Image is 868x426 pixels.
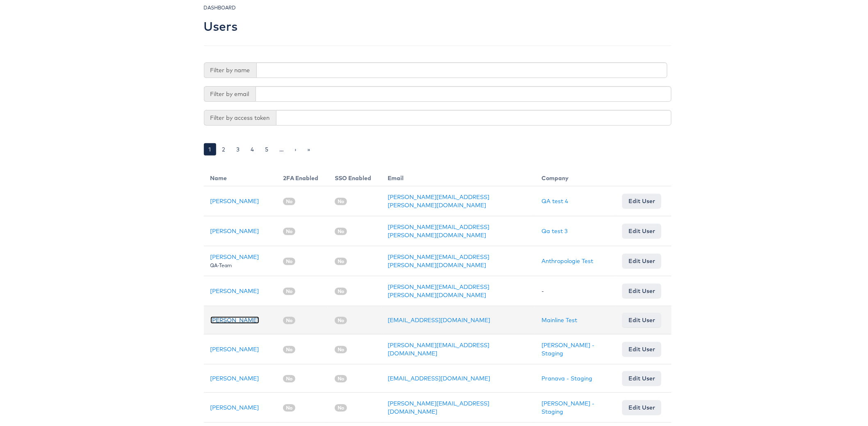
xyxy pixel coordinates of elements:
a: [PERSON_NAME][EMAIL_ADDRESS][DOMAIN_NAME] [388,398,489,414]
a: Edit User [622,340,661,355]
span: No [335,403,347,410]
span: No [283,373,295,381]
a: › [290,142,302,154]
a: [PERSON_NAME][EMAIL_ADDRESS][PERSON_NAME][DOMAIN_NAME] [388,222,489,237]
a: » [303,142,315,154]
a: Mainline Test [541,315,577,322]
span: No [335,256,347,263]
span: No [335,226,347,234]
th: Email [381,166,535,185]
a: [PERSON_NAME][EMAIL_ADDRESS][DOMAIN_NAME] [388,340,489,355]
span: No [283,256,295,263]
span: No [283,315,295,323]
a: QA test 4 [541,196,568,203]
span: No [335,344,347,352]
a: [PERSON_NAME][EMAIL_ADDRESS][PERSON_NAME][DOMAIN_NAME] [388,282,489,297]
span: No [283,226,295,234]
span: No [335,315,347,323]
a: Qa test 3 [541,226,568,233]
a: [PERSON_NAME] - Staging [541,340,594,355]
a: [PERSON_NAME] [210,402,259,410]
span: No [335,286,347,293]
a: [PERSON_NAME] [210,315,259,322]
a: [PERSON_NAME] [210,286,259,293]
small: QA-Team [210,261,232,267]
span: No [283,403,295,410]
th: SSO Enabled [328,166,381,185]
a: Anthropologie Test [541,256,593,263]
a: [PERSON_NAME] [210,252,259,259]
a: Edit User [622,252,661,267]
a: Edit User [622,222,661,237]
a: [PERSON_NAME] [210,196,259,203]
span: No [335,373,347,381]
td: - [535,275,616,305]
a: [PERSON_NAME] [210,373,259,380]
span: No [283,196,295,204]
span: Filter by name [204,61,256,76]
a: [PERSON_NAME] [210,226,259,233]
a: 3 [232,142,245,154]
span: Filter by email [204,85,256,100]
a: Edit User [622,282,661,297]
th: Name [204,166,276,185]
a: Pranava - Staging [541,373,592,380]
a: … [275,142,289,154]
a: 4 [246,142,259,154]
a: 2 [217,142,231,154]
a: [EMAIL_ADDRESS][DOMAIN_NAME] [388,373,490,380]
a: 1 [204,142,216,154]
a: [PERSON_NAME] - Staging [541,398,594,414]
span: No [283,344,295,352]
a: Edit User [622,399,661,413]
th: 2FA Enabled [276,166,328,185]
a: [PERSON_NAME][EMAIL_ADDRESS][PERSON_NAME][DOMAIN_NAME] [388,252,489,267]
h2: Users [204,18,238,32]
span: No [335,196,347,204]
a: Edit User [622,192,661,207]
a: Edit User [622,369,661,384]
a: Edit User [622,311,661,326]
a: [PERSON_NAME] [210,344,259,351]
a: [PERSON_NAME][EMAIL_ADDRESS][PERSON_NAME][DOMAIN_NAME] [388,192,489,207]
span: Filter by access token [204,108,276,124]
a: [EMAIL_ADDRESS][DOMAIN_NAME] [388,315,490,322]
span: No [283,286,295,293]
small: DASHBOARD [204,3,236,9]
a: 5 [260,142,274,154]
th: Company [535,166,616,185]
